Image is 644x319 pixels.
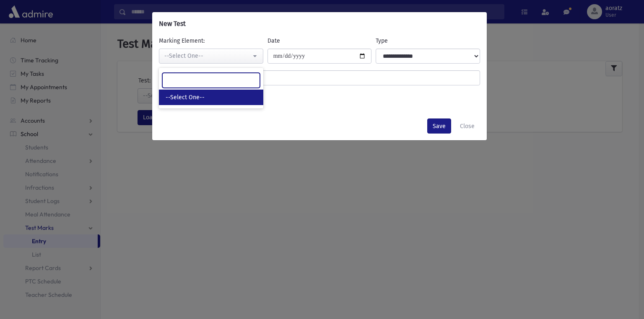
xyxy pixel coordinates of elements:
[159,19,186,29] h6: New Test
[162,73,260,88] input: Search
[454,118,480,134] button: Close
[157,92,211,101] label: Include in Average
[267,36,280,45] label: Date
[164,51,251,60] div: --Select One--
[427,118,451,134] button: Save
[159,49,263,64] button: --Select One--
[159,36,205,45] label: Marking Element:
[166,93,205,102] span: --Select One--
[157,70,211,82] label: Description
[376,36,388,45] label: Type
